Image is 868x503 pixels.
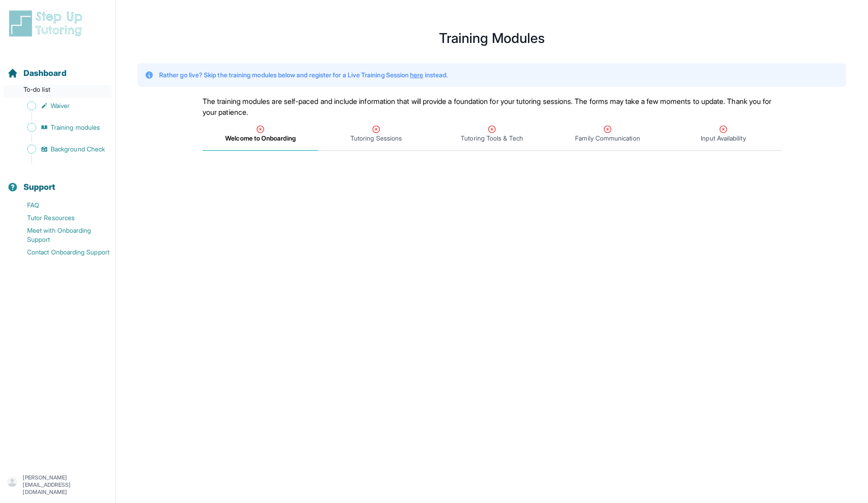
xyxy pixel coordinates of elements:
[7,474,108,496] button: [PERSON_NAME][EMAIL_ADDRESS][DOMAIN_NAME]
[203,96,781,118] p: The training modules are self-paced and include information that will provide a foundation for yo...
[51,145,105,154] span: Background Check
[7,212,115,224] a: Tutor Resources
[7,121,115,134] a: Training modules
[159,71,448,80] p: Rather go live? Skip the training modules below and register for a Live Training Session instead.
[4,52,112,83] button: Dashboard
[51,101,70,110] span: Waiver
[51,123,100,132] span: Training modules
[24,181,56,193] span: Support
[225,134,295,143] span: Welcome to Onboarding
[137,33,846,43] h1: Training Modules
[23,474,108,496] p: [PERSON_NAME][EMAIL_ADDRESS][DOMAIN_NAME]
[7,246,115,259] a: Contact Onboarding Support
[461,134,523,143] span: Tutoring Tools & Tech
[4,85,112,98] p: To-do list
[350,134,402,143] span: Tutoring Sessions
[575,134,640,143] span: Family Communication
[410,71,423,79] a: here
[7,99,115,112] a: Waiver
[7,199,115,212] a: FAQ
[203,118,781,151] nav: Tabs
[7,67,66,80] a: Dashboard
[24,67,66,80] span: Dashboard
[4,166,112,197] button: Support
[701,134,745,143] span: Input Availability
[7,143,115,155] a: Background Check
[7,9,88,38] img: logo
[7,224,115,246] a: Meet with Onboarding Support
